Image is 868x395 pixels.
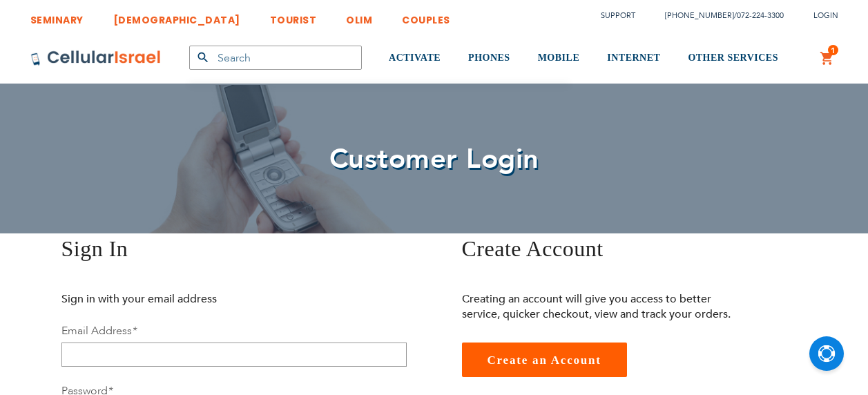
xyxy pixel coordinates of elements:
span: OTHER SERVICES [688,52,778,63]
span: Sign In [61,236,128,261]
a: 072-224-3300 [737,10,784,21]
a: OTHER SERVICES [688,32,778,84]
a: Support [601,10,635,21]
a: SEMINARY [30,3,84,29]
label: Email Address [61,323,137,338]
span: Customer Login [329,140,539,178]
a: COUPLES [402,3,450,29]
a: ACTIVATE [389,32,441,84]
a: INTERNET [607,32,660,84]
a: OLIM [346,3,372,29]
a: TOURIST [270,3,317,29]
p: Sign in with your email address [61,291,341,307]
a: [PHONE_NUMBER] [665,10,734,21]
span: ACTIVATE [389,52,441,63]
span: MOBILE [538,52,580,63]
span: Create an Account [488,354,601,367]
a: [DEMOGRAPHIC_DATA] [113,3,240,29]
input: Search [189,46,362,70]
span: Create Account [462,236,604,261]
p: Creating an account will give you access to better service, quicker checkout, view and track your... [462,291,742,322]
a: 1 [820,50,835,67]
img: Cellular Israel Logo [30,50,162,66]
span: 1 [831,45,836,56]
span: Login [813,10,838,21]
li: / [651,6,784,26]
span: INTERNET [607,52,660,63]
input: Email [61,343,407,367]
a: MOBILE [538,32,580,84]
a: PHONES [468,32,510,84]
span: PHONES [468,52,510,63]
a: Create an Account [462,343,627,377]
